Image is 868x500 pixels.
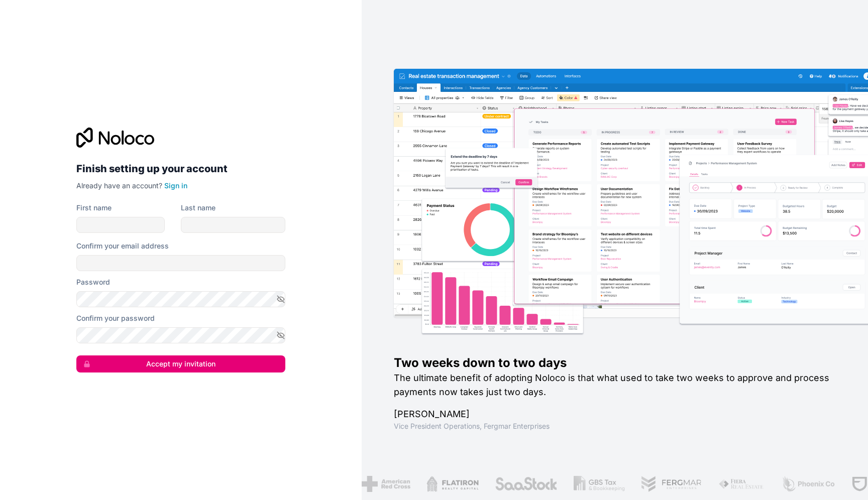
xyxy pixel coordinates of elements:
[76,291,285,307] input: Password
[181,217,285,233] input: family-name
[426,476,479,492] img: /assets/flatiron-C8eUkumj.png
[181,203,215,213] label: Last name
[781,476,835,492] img: /assets/phoenix-BREaitsQ.png
[718,476,765,492] img: /assets/fiera-fwj2N5v4.png
[76,327,285,343] input: Confirm password
[76,255,285,271] input: Email address
[76,277,110,287] label: Password
[164,181,187,190] a: Sign in
[494,476,558,492] img: /assets/saastock-C6Zbiodz.png
[76,355,285,372] button: Accept my invitation
[640,476,702,492] img: /assets/fergmar-CudnrXN5.png
[76,203,112,213] label: First name
[574,476,625,492] img: /assets/gbstax-C-GtDUiK.png
[76,160,285,178] h2: Finish setting up your account
[76,217,165,233] input: given-name
[362,476,410,492] img: /assets/american-red-cross-BAupjrZR.png
[394,421,836,431] h1: Vice President Operations , Fergmar Enterprises
[76,313,155,323] label: Confirm your password
[76,181,162,190] span: Already have an account?
[394,371,836,399] h2: The ultimate benefit of adopting Noloco is that what used to take two weeks to approve and proces...
[76,241,169,251] label: Confirm your email address
[394,355,836,371] h1: Two weeks down to two days
[394,407,836,421] h1: [PERSON_NAME]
